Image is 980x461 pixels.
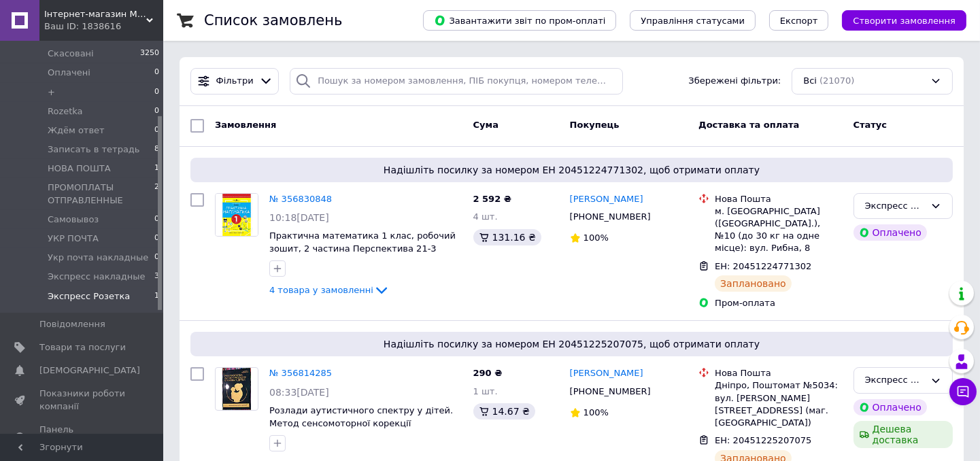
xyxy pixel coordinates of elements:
[154,124,159,137] span: 0
[715,261,811,271] span: ЕН: 20451224771302
[48,214,99,226] span: Самовывоз
[215,120,276,130] span: Замовлення
[222,368,252,410] img: Фото товару
[473,194,511,204] span: 2 592 ₴
[473,229,541,245] div: 131.16 ₴
[154,233,159,245] span: 0
[715,367,842,379] div: Нова Пошта
[154,86,159,99] span: 0
[269,285,373,295] span: 4 товара у замовленні
[769,10,829,31] button: Експорт
[854,224,927,241] div: Оплачено
[269,285,390,295] a: 4 товара у замовленні
[842,10,966,31] button: Створити замовлення
[39,388,126,412] span: Показники роботи компанії
[803,75,817,88] span: Всі
[570,386,651,396] span: [PHONE_NUMBER]
[154,143,159,156] span: 8
[949,378,977,405] button: Чат з покупцем
[269,212,329,223] span: 10:18[DATE]
[48,182,154,206] span: ПРОМОПЛАТЫ ОТПРАВЛЕННЫЕ
[688,75,781,88] span: Збережені фільтри:
[39,424,126,448] span: Панель управління
[216,194,258,236] img: Фото товару
[473,403,535,420] div: 14.67 ₴
[854,399,927,415] div: Оплачено
[196,337,947,351] span: Надішліть посилку за номером ЕН 20451225207075, щоб отримати оплату
[715,193,842,205] div: Нова Пошта
[48,67,90,79] span: Оплачені
[48,252,148,264] span: Укр почта накладные
[698,120,799,130] span: Доставка та оплата
[44,8,146,20] span: Інтернет-магазин MegaBook
[154,163,159,175] span: 1
[39,341,126,354] span: Товари та послуги
[48,105,83,118] span: Rozetka
[854,120,888,130] span: Статус
[215,193,258,237] a: Фото товару
[154,252,159,264] span: 0
[48,143,140,156] span: Записать в тетрадь
[641,16,745,26] span: Управління статусами
[39,318,105,330] span: Повідомлення
[570,367,643,380] a: [PERSON_NAME]
[434,14,605,27] span: Завантажити звіт по пром-оплаті
[715,435,811,445] span: ЕН: 20451225207075
[216,75,254,88] span: Фільтри
[584,407,609,417] span: 100%
[570,211,651,222] span: [PHONE_NUMBER]
[140,48,159,60] span: 3250
[570,193,643,206] a: [PERSON_NAME]
[820,75,855,86] span: (21070)
[828,15,966,25] a: Створити замовлення
[154,105,159,118] span: 0
[44,20,163,33] div: Ваш ID: 1838616
[215,367,258,411] a: Фото товару
[39,364,140,377] span: [DEMOGRAPHIC_DATA]
[423,10,616,31] button: Завантажити звіт по пром-оплаті
[48,233,99,245] span: УКР ПОЧТА
[865,199,925,214] div: Экспресс накладные
[269,387,329,398] span: 08:33[DATE]
[570,120,620,130] span: Покупець
[154,182,159,206] span: 2
[269,230,456,254] a: Практична математика 1 клас, робочий зошит, 2 частина Перспектива 21-3
[154,214,159,226] span: 0
[48,290,130,303] span: Экспресс Розетка
[584,233,609,243] span: 100%
[48,163,111,175] span: НОВА ПОШТА
[715,205,842,255] div: м. [GEOGRAPHIC_DATA] ([GEOGRAPHIC_DATA].), №10 (до 30 кг на одне місце): вул. Рибна, 8
[473,368,503,378] span: 290 ₴
[715,275,792,292] div: Заплановано
[473,120,499,130] span: Cума
[780,16,818,26] span: Експорт
[853,16,956,26] span: Створити замовлення
[715,379,842,429] div: Дніпро, Поштомат №5034: вул. [PERSON_NAME][STREET_ADDRESS] (маг. [GEOGRAPHIC_DATA])
[715,297,842,309] div: Пром-оплата
[204,12,342,29] h1: Список замовлень
[630,10,756,31] button: Управління статусами
[48,271,146,283] span: Экспресс накладные
[290,68,622,95] input: Пошук за номером замовлення, ПІБ покупця, номером телефону, Email, номером накладної
[48,124,105,137] span: Ждём ответ
[269,368,332,378] a: № 356814285
[154,67,159,79] span: 0
[269,194,332,204] a: № 356830848
[865,373,925,388] div: Экспресс накладные
[269,405,453,454] a: Розлади аутистичного спектру у дітей. Метод сенсомоторної корекції [PERSON_NAME] [PERSON_NAME]. [...
[48,86,55,99] span: +
[196,163,947,177] span: Надішліть посилку за номером ЕН 20451224771302, щоб отримати оплату
[154,290,159,303] span: 1
[154,271,159,283] span: 3
[473,211,498,222] span: 4 шт.
[473,386,498,396] span: 1 шт.
[854,421,953,448] div: Дешева доставка
[48,48,94,60] span: Скасовані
